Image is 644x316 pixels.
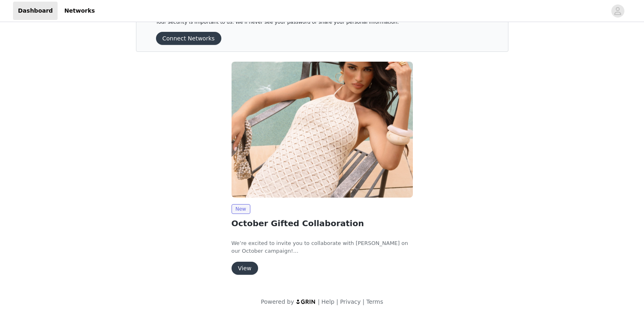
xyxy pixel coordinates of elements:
span: | [318,298,320,305]
span: | [336,298,338,305]
h2: October Gifted Collaboration [232,217,413,229]
span: Powered by [261,298,294,305]
a: Help [321,298,334,305]
button: Connect Networks [156,32,221,45]
div: avatar [614,4,622,18]
button: View [232,262,258,275]
a: Terms [366,298,383,305]
a: Privacy [340,298,361,305]
img: logo [296,299,316,304]
span: New [232,204,250,214]
a: Dashboard [13,2,58,20]
img: Peppermayo EU [232,62,413,198]
p: Your security is important to us. We’ll never see your password or share your personal information. [156,19,468,25]
span: | [363,298,365,305]
p: We’re excited to invite you to collaborate with [PERSON_NAME] on our October campaign! [232,239,413,255]
a: Networks [59,2,100,20]
a: View [232,265,258,271]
